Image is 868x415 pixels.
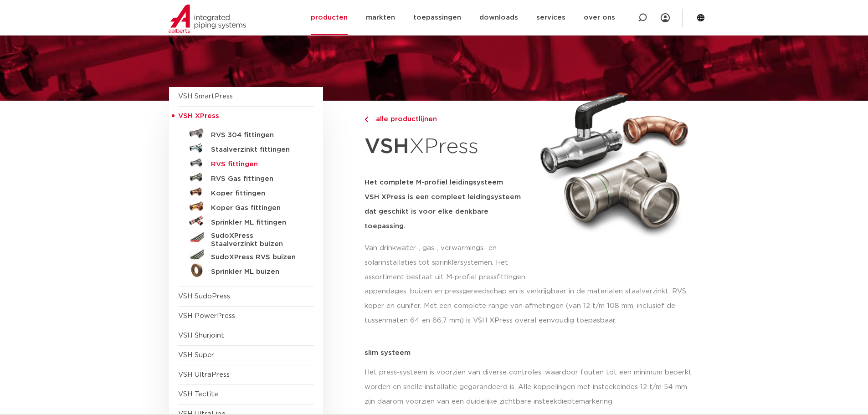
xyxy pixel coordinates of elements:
p: Van drinkwater-, gas-, verwarmings- en solarinstallaties tot sprinklersystemen. Het assortiment b... [365,241,529,285]
a: Koper fittingen [178,184,314,199]
a: RVS 304 fittingen [178,126,314,141]
a: VSH SmartPress [178,93,233,100]
h1: XPress [365,129,529,164]
p: slim systeem [365,349,699,356]
strong: VSH [365,136,409,157]
h5: Het complete M-profiel leidingsysteem VSH XPress is een compleet leidingsysteem dat geschikt is v... [365,175,529,234]
a: RVS fittingen [178,155,314,170]
p: appendages, buizen en pressgereedschap en is verkrijgbaar in de materialen staalverzinkt, RVS, ko... [365,284,699,328]
a: RVS Gas fittingen [178,170,314,184]
h5: Koper fittingen [211,190,301,198]
img: chevron-right.svg [365,117,368,123]
a: Staalverzinkt fittingen [178,141,314,155]
h5: SudoXPress RVS buizen [211,253,301,261]
h5: RVS Gas fittingen [211,175,301,183]
p: Het press-systeem is voorzien van diverse controles, waardoor fouten tot een minimum beperkt word... [365,365,699,409]
a: SudoXPress RVS buizen [178,248,314,263]
h5: RVS 304 fittingen [211,131,301,139]
a: VSH UltraPress [178,371,230,378]
a: VSH PowerPress [178,313,235,319]
h5: Sprinkler ML buizen [211,268,301,276]
h5: RVS fittingen [211,160,301,169]
a: Sprinkler ML buizen [178,263,314,277]
h5: Koper Gas fittingen [211,204,301,212]
a: VSH Shurjoint [178,332,224,339]
h5: SudoXPress Staalverzinkt buizen [211,232,301,248]
a: SudoXPress Staalverzinkt buizen [178,228,314,248]
a: VSH Super [178,352,214,359]
a: VSH SudoPress [178,293,230,300]
a: VSH Tectite [178,391,218,398]
a: Sprinkler ML fittingen [178,214,314,228]
h5: Staalverzinkt fittingen [211,146,301,154]
a: Koper Gas fittingen [178,199,314,214]
span: alle productlijnen [370,116,437,123]
span: VSH XPress [178,113,219,119]
h5: Sprinkler ML fittingen [211,219,301,227]
a: alle productlijnen [365,114,529,125]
